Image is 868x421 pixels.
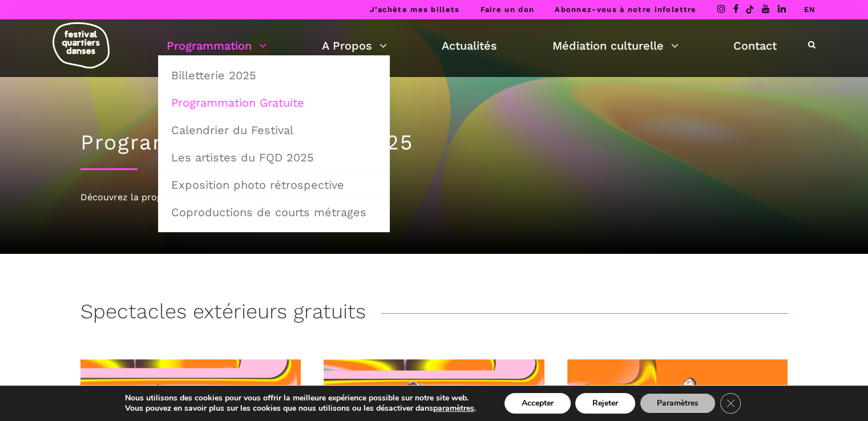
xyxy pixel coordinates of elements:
a: A Propos [322,36,387,55]
a: Actualités [442,36,497,55]
a: Programmation Gratuite [164,90,383,116]
a: Billetterie 2025 [164,62,383,88]
a: Coproductions de courts métrages [164,199,383,225]
a: Calendrier du Festival [164,117,383,143]
div: Découvrez la programmation 2025 du Festival Quartiers Danses ! [80,190,788,205]
a: Contact [733,36,777,55]
a: Programmation [167,36,267,55]
a: Médiation culturelle [552,36,679,55]
a: Les artistes du FQD 2025 [164,144,383,171]
a: Abonnez-vous à notre infolettre [555,5,696,14]
h3: Spectacles extérieurs gratuits [80,299,366,328]
a: Exposition photo rétrospective [164,172,383,198]
a: Faire un don [480,5,534,14]
img: logo-fqd-med [53,22,110,68]
button: Paramètres [640,393,716,414]
button: Accepter [504,393,571,414]
button: paramètres [433,403,474,414]
h1: Programmation gratuite 2025 [80,130,788,155]
button: Rejeter [575,393,635,414]
p: Vous pouvez en savoir plus sur les cookies que nous utilisons ou les désactiver dans . [125,403,476,414]
a: J’achète mes billets [369,5,459,14]
button: Close GDPR Cookie Banner [720,393,741,414]
a: EN [804,5,815,14]
p: Nous utilisons des cookies pour vous offrir la meilleure expérience possible sur notre site web. [125,393,476,403]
